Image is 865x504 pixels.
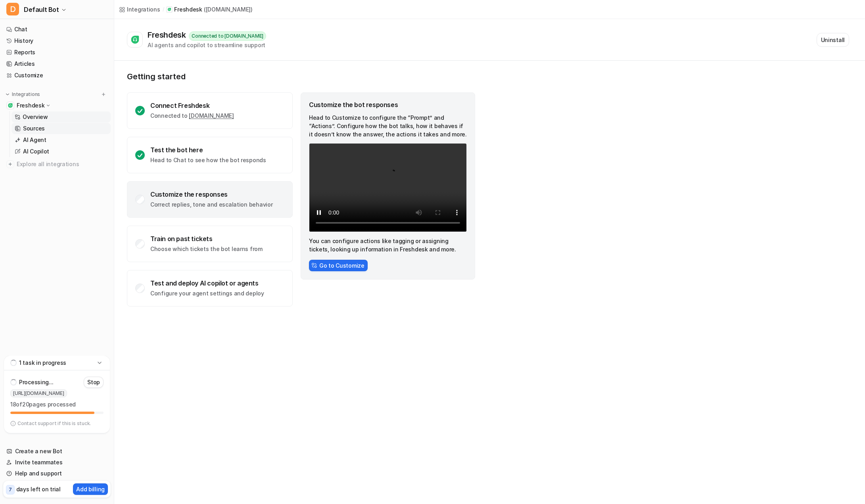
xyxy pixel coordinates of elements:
[79,247,159,279] button: Messages
[311,263,317,268] img: CstomizeIcon
[150,156,266,164] p: Head to Chat to see how the bot responds
[19,378,53,386] p: Processing...
[17,158,107,171] span: Explore all integrations
[105,267,133,273] span: Messages
[17,102,44,109] p: Freshdesk
[150,235,263,243] div: Train on past tickets
[16,56,143,70] p: Hi there 👋
[19,359,66,367] p: 1 task in progress
[16,485,61,493] p: days left on trial
[3,90,42,98] button: Integrations
[10,401,104,408] p: 18 of 20 pages processed
[46,13,62,29] img: Profile image for eesel
[16,100,132,108] div: Send us a message
[309,101,467,109] div: Customize the bot responses
[73,483,108,495] button: Add billing
[150,102,234,109] div: Connect Freshdesk
[127,72,476,81] p: Getting started
[3,446,111,457] a: Create a new Bot
[9,486,12,493] p: 7
[127,5,160,13] div: Integrations
[150,190,272,198] div: Customize the responses
[12,111,111,123] a: Overview
[84,377,104,388] button: Stop
[31,267,48,273] span: Home
[174,6,202,13] p: Freshdesk
[148,30,189,40] div: Freshdesk
[204,6,253,13] p: ( [DOMAIN_NAME] )
[23,136,46,144] p: AI Agent
[166,6,252,13] a: Freshdesk([DOMAIN_NAME])
[24,4,59,15] span: Default Bot
[148,41,266,49] div: AI agents and copilot to streamline support
[817,33,849,47] button: Uninstall
[23,148,49,155] p: AI Copilot
[23,125,45,132] p: Sources
[3,58,111,69] a: Articles
[189,31,266,41] div: Connected to [DOMAIN_NAME]
[309,143,467,232] video: Your browser does not support the video tag.
[309,260,368,271] button: Go to Customize
[12,146,111,157] a: AI Copilot
[10,389,67,397] span: [URL][DOMAIN_NAME]
[150,201,272,209] p: Correct replies, tone and escalation behavior
[150,146,266,154] div: Test the bot here
[150,245,263,253] p: Choose which tickets the bot learns from
[150,279,264,287] div: Test and deploy AI copilot or agents
[101,92,106,97] img: menu_add.svg
[16,70,143,83] p: How can we help?
[119,5,160,13] a: Integrations
[3,159,111,170] a: Explore all integrations
[309,113,467,138] p: Head to Customize to configure the “Prompt” and “Actions”. Configure how the bot talks, how it be...
[3,70,111,81] a: Customize
[189,112,234,119] a: [DOMAIN_NAME]
[5,92,10,97] img: expand menu
[12,123,111,134] a: Sources
[12,91,40,98] p: Integrations
[309,237,467,253] p: You can configure actions like tagging or assigning tickets, looking up information in Freshdesk ...
[17,420,91,427] p: Contact support if this is stuck.
[6,3,19,15] span: D
[3,35,111,46] a: History
[76,485,105,493] p: Add billing
[87,378,100,386] p: Stop
[3,457,111,468] a: Invite teammates
[23,113,48,121] p: Overview
[136,13,151,27] div: Close
[16,13,32,29] img: Profile image for Katelin
[31,13,47,29] img: Profile image for Patrick
[6,160,14,168] img: explore all integrations
[3,24,111,35] a: Chat
[8,103,13,108] img: Freshdesk
[3,468,111,479] a: Help and support
[8,93,151,115] div: Send us a message
[163,6,164,13] span: /
[150,289,264,297] p: Configure your agent settings and deploy
[12,134,111,146] a: AI Agent
[150,112,234,120] p: Connected to
[3,47,111,58] a: Reports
